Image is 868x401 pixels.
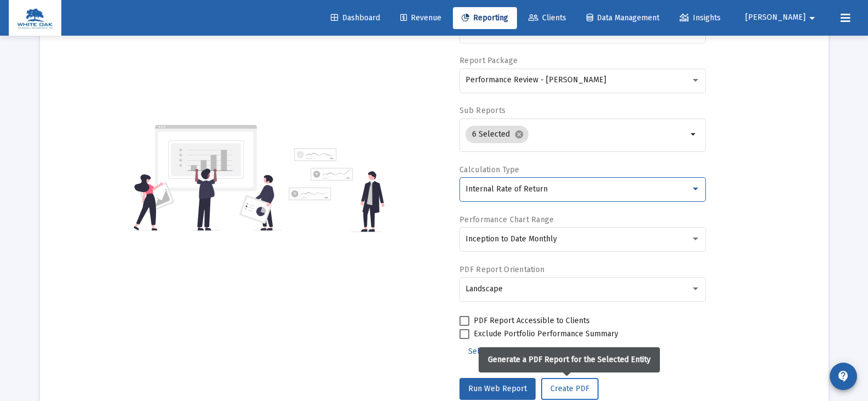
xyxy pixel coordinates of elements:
mat-icon: contact_support [837,370,850,383]
span: Insights [680,13,721,22]
label: PDF Report Orientation [459,265,544,274]
span: Landscape [465,284,503,293]
span: Create PDF [550,384,589,393]
a: Insights [671,7,729,29]
span: Revenue [400,13,441,22]
label: Report Package [459,56,518,65]
label: Sub Reports [459,106,505,115]
span: Dashboard [331,13,380,22]
mat-icon: arrow_drop_down [687,128,700,141]
button: Create PDF [541,378,599,400]
span: [PERSON_NAME] [745,13,806,22]
span: Internal Rate of Return [465,184,548,194]
span: Run Web Report [468,384,527,393]
button: [PERSON_NAME] [732,7,832,29]
label: Calculation Type [459,165,519,174]
img: Dashboard [17,7,53,29]
mat-chip-list: Selection [465,123,687,145]
img: reporting-alt [289,148,384,232]
span: Data Management [587,13,659,22]
a: Revenue [392,7,450,29]
span: Additional Options [565,347,629,356]
mat-chip: 6 Selected [465,126,528,143]
img: reporting [131,123,282,232]
span: PDF Report Accessible to Clients [474,314,590,327]
button: Run Web Report [459,378,536,400]
span: Clients [528,13,566,22]
span: Reporting [462,13,508,22]
a: Clients [520,7,575,29]
span: Performance Review - [PERSON_NAME] [465,75,606,84]
label: Performance Chart Range [459,215,554,224]
a: Data Management [578,7,668,29]
a: Reporting [453,7,517,29]
mat-icon: arrow_drop_down [806,7,819,29]
a: Dashboard [322,7,389,29]
span: Inception to Date Monthly [465,234,557,244]
span: Select Custom Period [468,347,544,356]
span: Exclude Portfolio Performance Summary [474,327,618,341]
mat-icon: cancel [514,129,524,139]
